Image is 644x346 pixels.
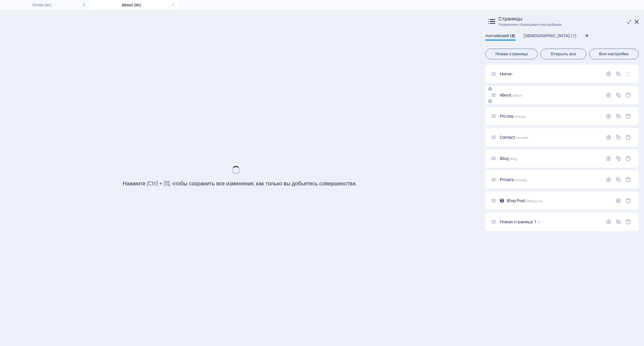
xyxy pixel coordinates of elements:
[515,178,527,182] span: /privacy
[606,156,611,161] div: Настройки
[500,114,526,119] span: Нажмите, чтобы открыть страницу
[500,156,517,161] span: Нажмите, чтобы открыть страницу
[537,220,540,224] span: /1
[498,93,602,97] div: About/about
[615,71,621,77] div: Копировать
[498,22,625,28] h3: Управление страницами и настройками
[500,135,528,140] span: Нажмите, чтобы открыть страницу
[626,156,631,161] div: Удалить
[606,134,611,140] div: Настройки
[499,198,505,204] div: Этот макет используется в качестве шаблона для всех элементов (например, записи в блоге) этой кол...
[626,113,631,119] div: Удалить
[592,52,636,56] span: Все настройки
[516,136,528,139] span: /contact
[615,219,621,225] div: Копировать
[512,94,522,97] span: /about
[626,198,631,204] div: Удалить
[589,49,639,59] button: Все настройки
[626,71,631,77] div: Стартовую страницу нельзя удалить
[615,198,621,204] div: Настройки
[606,219,611,225] div: Настройки
[498,220,602,224] div: Новая страница 1/1
[485,33,639,46] div: Языковые вкладки
[498,177,602,182] div: Privacy/privacy
[626,177,631,182] div: Удалить
[505,198,612,203] div: Blog Post/blog-post
[606,177,611,182] div: Настройки
[498,16,639,22] h2: Страницы
[500,177,527,182] span: Нажмите, чтобы открыть страницу
[500,93,522,98] span: Нажмите, чтобы открыть страницу
[500,71,514,76] span: Нажмите, чтобы открыть страницу
[507,198,542,203] span: Нажмите, чтобы открыть страницу
[615,156,621,161] div: Копировать
[626,92,631,98] div: Удалить
[626,219,631,225] div: Удалить
[89,1,178,9] h4: About (en)
[498,156,602,161] div: Blog/blog
[526,199,542,203] span: /blog-post
[615,92,621,98] div: Копировать
[514,115,526,118] span: /pricing
[606,92,611,98] div: Настройки
[626,134,631,140] div: Удалить
[540,49,586,59] button: Открыть все
[524,32,577,41] span: [DEMOGRAPHIC_DATA] (1)
[615,113,621,119] div: Копировать
[512,72,514,76] span: /
[615,177,621,182] div: Копировать
[488,52,535,56] span: Новая страница
[498,72,602,76] div: Home/
[500,219,540,224] span: Нажмите, чтобы открыть страницу
[498,135,602,139] div: Contact/contact
[509,157,518,161] span: /blog
[543,52,583,56] span: Открыть все
[485,32,516,41] span: Английский (8)
[606,71,611,77] div: Настройки
[485,49,538,59] button: Новая страница
[498,114,602,118] div: Pricing/pricing
[615,134,621,140] div: Копировать
[606,113,611,119] div: Настройки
